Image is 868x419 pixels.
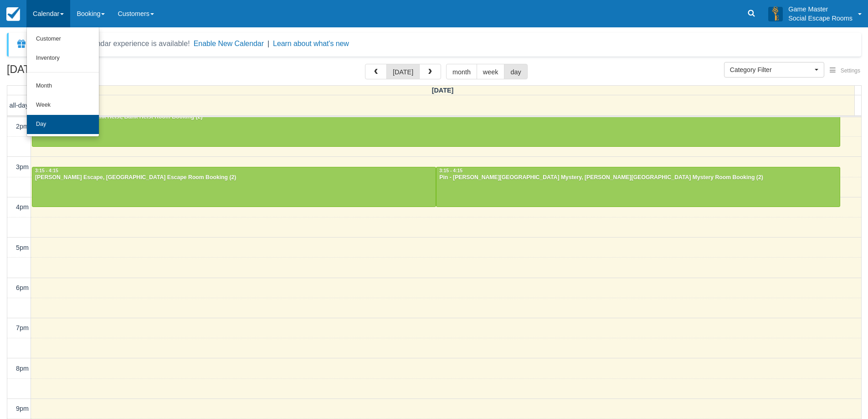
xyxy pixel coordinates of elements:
div: Pin - [PERSON_NAME][GEOGRAPHIC_DATA] Mystery, [PERSON_NAME][GEOGRAPHIC_DATA] Mystery Room Booking... [439,174,837,181]
button: Category Filter [724,62,824,78]
span: 5pm [16,244,29,251]
button: day [504,64,527,79]
div: [PERSON_NAME] - Bank Heist, Bank Heist Room Booking (2) [35,114,837,121]
span: 3:15 - 4:15 [35,168,58,173]
span: Category Filter [730,65,812,74]
span: Settings [841,67,860,74]
span: 8pm [16,365,29,372]
span: [DATE] [432,87,454,94]
h2: [DATE] [7,64,122,81]
span: 3:15 - 4:15 [439,168,462,173]
a: Customer [27,30,99,49]
img: A3 [768,6,783,21]
p: Game Master [788,5,853,14]
span: 3pm [16,163,29,171]
a: Inventory [27,49,99,68]
span: 9pm [16,405,29,412]
a: Learn about what's new [273,40,349,47]
a: 3:15 - 4:15Pin - [PERSON_NAME][GEOGRAPHIC_DATA] Mystery, [PERSON_NAME][GEOGRAPHIC_DATA] Mystery R... [436,167,840,207]
span: 6pm [16,284,29,291]
span: 2pm [16,123,29,130]
a: Day [27,115,99,134]
a: Month [27,77,99,96]
img: checkfront-main-nav-mini-logo.png [6,7,20,21]
div: A new Booking Calendar experience is available! [31,38,190,49]
p: Social Escape Rooms [788,14,853,23]
span: | [267,40,269,47]
button: [DATE] [386,64,420,79]
span: all-day [10,102,29,109]
button: Settings [824,64,866,78]
div: [PERSON_NAME] Escape, [GEOGRAPHIC_DATA] Escape Room Booking (2) [35,174,433,181]
ul: Calendar [26,27,99,137]
button: Enable New Calendar [194,39,264,48]
a: [PERSON_NAME] - Bank Heist, Bank Heist Room Booking (2) [32,106,840,146]
button: month [446,64,477,79]
a: Week [27,96,99,115]
span: 4pm [16,203,29,211]
button: week [477,64,505,79]
a: 3:15 - 4:15[PERSON_NAME] Escape, [GEOGRAPHIC_DATA] Escape Room Booking (2) [32,167,436,207]
span: 7pm [16,324,29,331]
